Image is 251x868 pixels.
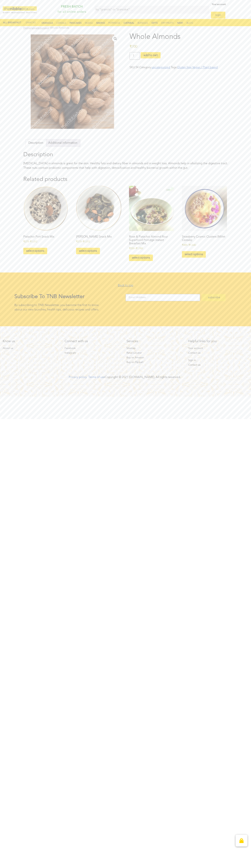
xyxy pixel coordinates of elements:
a: Sign in [188,358,245,362]
input: Product quantity [130,52,140,60]
img: TheNibbleBox Kiwi kayak [76,186,121,231]
a: Additional information [48,139,77,147]
a: CEREALS [54,21,68,25]
span: ₹ [129,247,131,250]
a: uncategorized [152,66,170,69]
h2: Subscribe To TNB Newsletter [14,294,126,299]
span: ₹ [136,247,137,250]
bdi: 275 [76,241,81,243]
a: All breakfast [3,21,21,25]
span: – [76,240,121,244]
a: GRANOLA [39,21,55,25]
a: Your account [188,346,245,350]
span: – [23,240,68,244]
span: ₹ [30,241,32,243]
h2: Rose & Pistachio Almond flour Superfood Porridge Instant Breakfast Mix [129,234,174,247]
a: Privacy policy [69,376,87,379]
a: Snacks [25,21,37,25]
a: Rose & Pistachio Almond flour Superfood Porridge Instant Breakfast Mix ₹550–₹1,900 [129,186,174,251]
a: Select options for “Kiwi Kayak Snack Mix” [76,248,100,254]
h1: Whole Almonds [130,33,228,41]
button: subscribe [202,294,226,301]
span: ₹ [189,244,190,246]
span: SKU: [130,66,139,69]
a: Contact us [188,351,245,355]
input: Email Address [126,294,200,301]
span: ₹ [182,244,184,246]
bdi: 1,012 [83,241,90,243]
a: DRY FRUITS [159,21,176,25]
bdi: 485 [182,244,187,246]
a: Back to top [118,284,133,287]
a: Select options for “Strawberry Cosmic Clusters (Millet Cereals)” [182,251,206,258]
span: Tags: , [171,66,218,69]
span: Retail Locator [126,351,142,355]
button: Add to cart [141,52,161,59]
span: Contact us [188,351,200,355]
bdi: 550 [129,247,134,250]
a: MUESLI [83,21,95,25]
span: Contact us [188,363,200,367]
span: ₹ [23,241,25,243]
a: Your account [211,1,226,8]
a: Strawberry Cosmic Clusters (Millet Cereals) ₹485–₹1,640 [182,186,227,247]
a: View full-screen image gallery [112,35,119,42]
span: Sign in [188,358,196,362]
bdi: 1,012 [30,241,37,243]
a: Select options for “Rose & Pistachio Almond flour Superfood Porridge Instant Breakfast Mix” [129,255,153,261]
a: Terms of use [88,376,105,379]
p: By subscribing to TNB Newsletter, you become the first to know about our new launches, health tip... [14,303,126,312]
h2: Pistachio Port Snack Mix [23,234,68,240]
h4: Connect with us [65,340,121,343]
span: – [182,243,227,247]
h2: Related products [23,176,228,183]
h2: Strawberry Cosmic Clusters (Millet Cereals) [182,234,227,243]
h2: Description [23,151,228,158]
bdi: 1,900 [136,247,143,250]
span: subscribe [208,296,220,299]
strong: FRESH BATCH [61,5,83,8]
span: ₹ [83,241,84,243]
a: Vegan / Plant based [192,66,218,69]
h4: Helpful links for you [188,340,245,343]
a: PORRIDGE [106,21,122,25]
span: ₹ [76,241,78,243]
a: Gluten free [177,66,192,69]
span: Buy on Amazon [126,356,144,360]
span: login [215,14,221,16]
nav: Breadcrumb [23,26,228,30]
span: Sitemap [126,346,136,350]
a: Home [23,27,31,29]
a: [PERSON_NAME] Snack Mix ₹275–₹1,012 [76,186,121,244]
h2: [PERSON_NAME] Snack Mix [76,234,121,240]
span: Buy on Flipkart [126,360,143,364]
a: BAKING [94,21,107,25]
a: Sitemap [126,346,183,350]
p: [MEDICAL_DATA] in almonds is great for the skin. Healthy fats and dietary fiber in almonds aid in... [23,161,228,170]
bdi: 1,640 [189,244,196,246]
b: OATMEAL [123,22,134,24]
img: Pistachio Port Snack Mix [23,186,68,231]
span: 54 [136,66,139,69]
img: TNB-logo [3,6,37,13]
span: ₹ [130,45,132,49]
span: Category: [139,66,170,69]
a: login [211,12,225,19]
a: Facebook [65,346,121,350]
b: GRANOLA [41,22,53,24]
span: Your account [188,346,203,350]
a: Instagram [65,351,121,355]
a: PANCAKES [67,21,84,25]
h4: Services [126,340,183,343]
a: View cart [236,835,247,847]
span: About us [3,346,13,350]
a: Pistachio Port Snack Mix ₹275–₹1,012 [23,186,68,244]
a: NEW! [175,21,185,25]
img: TheNibbleBox Rose & Pistachio Superfood Porridge [129,186,174,231]
b: BAKING [96,22,105,24]
input: Search [95,6,204,14]
a: Select options for “Pistachio Port Snack Mix” [23,248,47,254]
img: Strawberry Cosmic Clusters (Millet Cereals) [182,186,227,231]
a: Buy on Flipkart [126,360,183,364]
p: Copyright © 2021 [DOMAIN_NAME]. All rights reserved. [51,375,198,380]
